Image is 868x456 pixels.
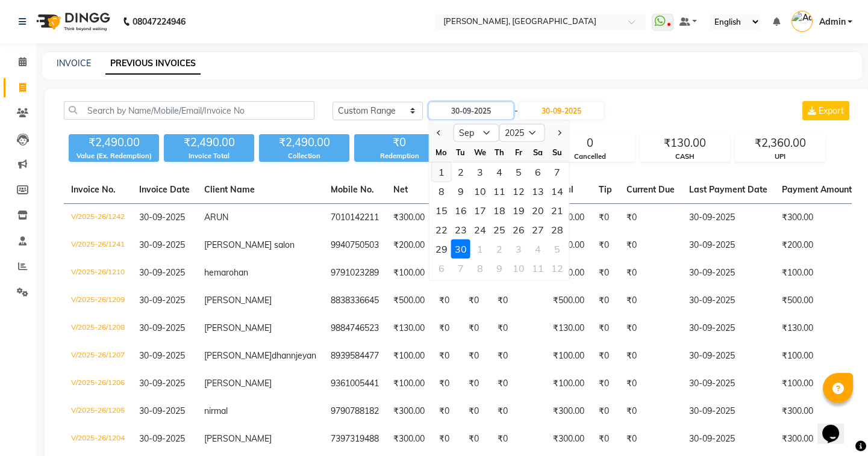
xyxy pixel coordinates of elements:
td: ₹0 [619,232,682,259]
span: 30-09-2025 [139,295,185,306]
td: 8939584477 [323,342,386,370]
div: 23 [451,220,470,239]
div: 1 [432,162,451,182]
div: CASH [640,152,729,162]
div: 0 [545,135,634,152]
td: ₹100.00 [546,370,592,398]
td: ₹100.00 [775,342,867,370]
div: 13 [528,182,548,201]
div: 21 [548,201,567,220]
div: Thursday, September 11, 2025 [490,182,509,201]
div: 1 [470,239,490,259]
td: ₹0 [592,370,619,398]
div: Invoice Total [164,151,254,161]
td: ₹0 [461,315,490,342]
td: V/2025-26/1205 [64,398,132,425]
td: ₹200.00 [775,232,867,259]
input: Search by Name/Mobile/Email/Invoice No [64,101,314,120]
td: ₹300.00 [775,425,867,453]
div: Cancelled [545,152,634,162]
td: 30-09-2025 [682,342,775,370]
select: Select month [454,124,499,142]
div: 11 [490,182,509,201]
td: ₹0 [461,287,490,315]
div: 5 [509,162,528,182]
iframe: chat widget [817,408,856,444]
div: 25 [490,220,509,239]
td: ₹0 [490,370,546,398]
img: Admin [792,11,813,32]
div: Sunday, October 12, 2025 [548,259,567,278]
div: Monday, September 29, 2025 [432,239,451,259]
td: 9940750503 [323,232,386,259]
button: Export [802,101,849,120]
span: [PERSON_NAME] [204,350,272,361]
div: 27 [528,220,548,239]
div: 8 [432,182,451,201]
div: Sunday, September 14, 2025 [548,182,567,201]
div: Sunday, September 21, 2025 [548,201,567,220]
td: ₹0 [592,259,619,287]
div: Tuesday, September 16, 2025 [451,201,470,220]
td: ₹0 [619,398,682,425]
td: ₹0 [432,315,461,342]
td: 30-09-2025 [682,315,775,342]
div: Tuesday, September 30, 2025 [451,239,470,259]
td: ₹0 [592,204,619,232]
div: Wednesday, September 3, 2025 [470,162,490,182]
div: 5 [548,239,567,259]
div: UPI [735,152,825,162]
td: ₹0 [592,398,619,425]
td: ₹130.00 [775,315,867,342]
select: Select year [499,124,545,142]
div: 4 [490,162,509,182]
div: Value (Ex. Redemption) [69,151,159,161]
span: Invoice Date [139,184,190,195]
div: 6 [528,162,548,182]
td: ₹500.00 [775,287,867,315]
td: ₹300.00 [775,398,867,425]
div: 20 [528,201,548,220]
div: 7 [451,259,470,278]
td: ₹100.00 [386,370,432,398]
div: Monday, September 22, 2025 [432,220,451,239]
td: ₹0 [592,342,619,370]
div: Thursday, October 2, 2025 [490,239,509,259]
span: [PERSON_NAME] [204,295,272,306]
div: Mo [432,143,451,162]
td: ₹0 [592,287,619,315]
td: V/2025-26/1207 [64,342,132,370]
div: 2 [451,162,470,182]
span: Mobile No. [331,184,374,195]
td: ₹300.00 [386,425,432,453]
td: V/2025-26/1204 [64,425,132,453]
div: 4 [528,239,548,259]
td: ₹300.00 [546,398,592,425]
td: ₹0 [432,342,461,370]
td: 30-09-2025 [682,425,775,453]
div: We [470,143,490,162]
div: Wednesday, October 8, 2025 [470,259,490,278]
td: ₹0 [619,204,682,232]
div: Thursday, September 4, 2025 [490,162,509,182]
span: [PERSON_NAME] salon [204,239,295,250]
div: 11 [528,259,548,278]
div: Th [490,143,509,162]
td: 30-09-2025 [682,398,775,425]
a: PREVIOUS INVOICES [105,53,201,75]
span: dhannjeyan [272,350,316,361]
td: 9791023289 [323,259,386,287]
span: Client Name [204,184,255,195]
div: Monday, September 15, 2025 [432,201,451,220]
a: INVOICE [57,58,91,69]
td: ₹0 [619,342,682,370]
div: Sunday, September 28, 2025 [548,220,567,239]
td: ₹0 [461,342,490,370]
div: Tu [451,143,470,162]
div: ₹2,490.00 [69,134,159,151]
div: Friday, September 12, 2025 [509,182,528,201]
div: ₹2,490.00 [164,134,254,151]
div: Friday, October 3, 2025 [509,239,528,259]
td: V/2025-26/1206 [64,370,132,398]
td: ₹0 [619,287,682,315]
